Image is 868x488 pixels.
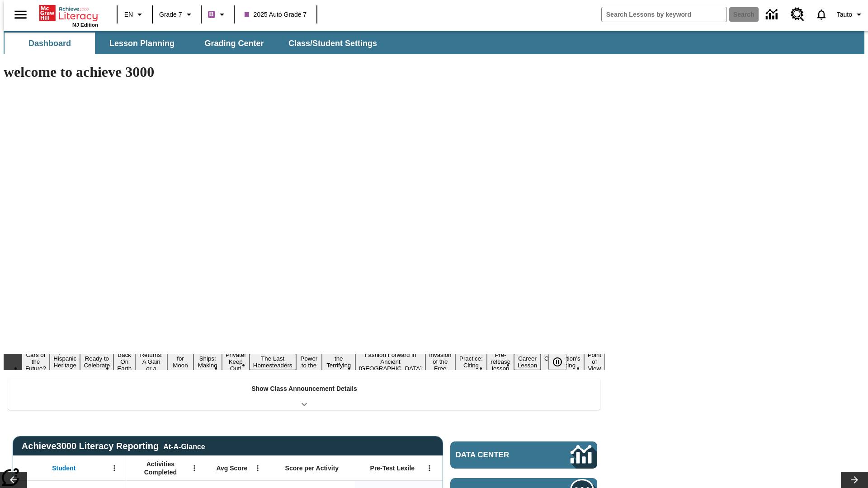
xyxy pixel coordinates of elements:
span: Data Center [456,450,540,460]
input: search field [602,7,726,22]
div: SubNavbar [4,31,864,54]
a: Notifications [810,3,833,26]
button: Slide 13 The Invasion of the Free CD [425,343,455,380]
span: Tauto [837,10,852,19]
span: Grade 7 [159,10,182,19]
button: Grade: Grade 7, Select a grade [156,6,198,23]
button: Lesson Planning [97,33,187,54]
div: At-A-Glance [163,441,205,451]
button: Slide 11 Attack of the Terrifying Tomatoes [322,347,355,377]
button: Slide 5 Free Returns: A Gain or a Drain? [135,343,167,380]
span: Score per Activity [285,464,339,472]
span: EN [124,10,133,19]
button: Slide 15 Pre-release lesson [487,350,514,373]
button: Slide 17 The Constitution's Balancing Act [541,347,584,377]
span: Class/Student Settings [288,38,377,49]
button: Dashboard [5,33,95,54]
span: Dashboard [28,38,71,49]
span: Lesson Planning [109,38,175,49]
button: Slide 3 Get Ready to Celebrate Juneteenth! [80,347,113,377]
a: Home [39,4,98,22]
button: Slide 4 Back On Earth [113,350,135,373]
button: Open Menu [423,461,436,475]
div: Pause [548,354,576,370]
button: Slide 16 Career Lesson [514,354,541,370]
button: Lesson carousel, Next [841,472,868,488]
button: Slide 10 Solar Power to the People [296,347,322,377]
button: Pause [548,354,566,370]
span: Activities Completed [131,460,190,476]
button: Slide 14 Mixed Practice: Citing Evidence [455,347,487,377]
h1: welcome to achieve 3000 [4,64,605,80]
button: Boost Class color is purple. Change class color [204,6,231,23]
button: Slide 18 Point of View [584,350,605,373]
button: Slide 6 Time for Moon Rules? [167,347,193,377]
button: Slide 1 Cars of the Future? [22,350,50,373]
button: Language: EN, Select a language [120,6,149,23]
a: Data Center [450,441,597,469]
a: Data Center [760,2,785,27]
button: Class/Student Settings [281,33,384,54]
button: Slide 2 ¡Viva Hispanic Heritage Month! [50,347,80,377]
div: Show Class Announcement Details [8,379,600,410]
span: Pre-Test Lexile [370,464,415,472]
button: Open Menu [108,461,121,475]
div: SubNavbar [4,33,385,54]
span: Achieve3000 Literacy Reporting [22,441,205,451]
button: Open Menu [188,461,201,475]
span: NJ Edition [72,22,98,28]
span: Grading Center [204,38,264,49]
button: Slide 8 Private! Keep Out! [222,350,250,373]
button: Open Menu [251,461,264,475]
span: 2025 Auto Grade 7 [245,10,307,19]
button: Grading Center [189,33,279,54]
button: Slide 7 Cruise Ships: Making Waves [193,347,222,377]
p: Show Class Announcement Details [251,384,357,394]
button: Slide 12 Fashion Forward in Ancient Rome [355,350,425,373]
button: Slide 9 The Last Homesteaders [250,354,296,370]
button: Open side menu [7,1,34,28]
span: Avg Score [216,464,247,472]
span: Student [52,464,75,472]
div: Home [39,3,98,28]
span: B [209,9,214,20]
a: Resource Center, Will open in new tab [785,2,810,27]
button: Profile/Settings [833,6,868,23]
